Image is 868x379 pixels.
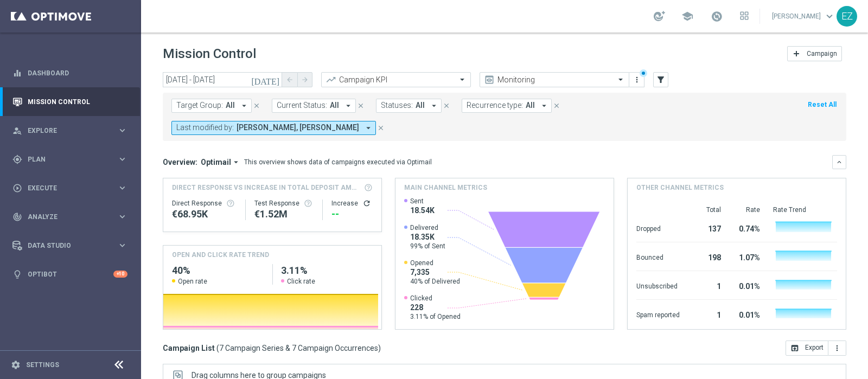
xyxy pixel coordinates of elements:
[301,76,309,83] i: arrow_forward
[172,208,237,221] div: €68,950
[539,101,549,111] i: arrow_drop_down
[552,100,561,112] button: close
[416,101,425,110] span: All
[28,185,117,191] span: Execute
[410,312,461,321] span: 3.11% of Opened
[231,157,241,167] i: arrow_drop_down
[636,219,680,236] div: Dropped
[28,242,117,249] span: Data Studio
[331,208,373,221] div: --
[28,87,127,116] a: Mission Control
[171,121,376,135] button: Last modified by: [PERSON_NAME], [PERSON_NAME] arrow_drop_down
[251,75,280,85] i: [DATE]
[176,101,223,110] span: Target Group:
[163,343,381,353] h3: Campaign List
[410,277,460,286] span: 40% of Delivered
[12,241,128,250] button: Data Studio keyboard_arrow_right
[12,260,127,288] div: Optibot
[28,127,117,134] span: Explore
[442,100,451,112] button: close
[12,126,22,136] i: person_search
[117,240,127,250] i: keyboard_arrow_right
[163,46,256,62] h1: Mission Control
[790,344,799,352] i: open_in_browser
[12,59,127,87] div: Dashboard
[12,155,22,164] i: gps_fixed
[807,50,837,57] span: Campaign
[773,205,837,214] div: Rate Trend
[786,341,828,356] button: open_in_browser Export
[12,212,22,222] i: track_changes
[28,260,113,288] a: Optibot
[12,155,128,164] button: gps_fixed Plan keyboard_arrow_right
[693,277,721,294] div: 1
[12,155,117,164] div: Plan
[178,277,207,286] span: Open rate
[734,219,760,236] div: 0.74%
[362,199,371,208] button: refresh
[12,183,117,193] div: Execute
[681,10,693,22] span: school
[12,87,127,116] div: Mission Control
[113,271,127,278] div: +10
[250,72,282,88] button: [DATE]
[287,277,315,286] span: Click rate
[480,72,629,87] ng-select: Monitoring
[381,101,413,110] span: Statuses:
[244,157,432,167] div: This overview shows data of campaigns executed via Optimail
[357,102,365,110] i: close
[12,126,117,136] div: Explore
[467,101,523,110] span: Recurrence type:
[363,123,373,133] i: arrow_drop_down
[12,184,128,192] div: play_circle_outline Execute keyboard_arrow_right
[171,99,252,113] button: Target Group: All arrow_drop_down
[281,264,373,277] h2: 3.11%
[197,157,244,167] button: Optimail arrow_drop_down
[12,269,22,279] i: lightbulb
[633,75,641,84] i: more_vert
[28,214,117,220] span: Analyze
[282,72,297,87] button: arrow_back
[117,183,127,193] i: keyboard_arrow_right
[828,341,846,356] button: more_vert
[28,59,127,87] a: Dashboard
[636,248,680,265] div: Bounced
[410,294,461,303] span: Clicked
[172,199,237,208] div: Direct Response
[172,264,264,277] h2: 40%
[693,219,721,236] div: 137
[734,277,760,294] div: 0.01%
[462,99,552,113] button: Recurrence type: All arrow_drop_down
[172,250,269,260] h4: OPEN AND CLICK RATE TREND
[277,101,327,110] span: Current Status:
[410,267,460,277] span: 7,335
[636,277,680,294] div: Unsubscribed
[734,248,760,265] div: 1.07%
[631,73,642,86] button: more_vert
[376,122,386,134] button: close
[410,197,435,205] span: Sent
[325,74,336,85] i: trending_up
[12,270,128,279] div: lightbulb Optibot +10
[833,344,841,352] i: more_vert
[837,6,857,27] div: EZ
[226,101,235,110] span: All
[410,223,445,232] span: Delivered
[429,101,439,111] i: arrow_drop_down
[12,69,128,78] button: equalizer Dashboard
[832,155,846,169] button: keyboard_arrow_down
[526,101,535,110] span: All
[254,208,314,221] div: €1,517,609
[484,74,495,85] i: preview
[410,303,461,312] span: 228
[12,98,128,106] button: Mission Control
[734,205,760,214] div: Rate
[117,125,127,136] i: keyboard_arrow_right
[201,157,231,167] span: Optimail
[12,126,128,135] button: person_search Explore keyboard_arrow_right
[343,101,353,111] i: arrow_drop_down
[163,157,197,167] h3: Overview:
